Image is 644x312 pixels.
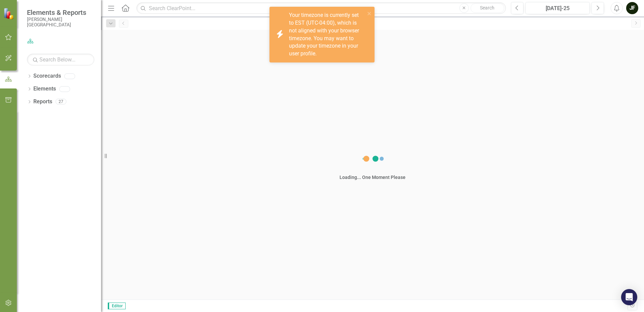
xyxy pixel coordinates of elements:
[367,9,372,17] button: close
[33,85,56,93] a: Elements
[27,17,94,28] small: [PERSON_NAME][GEOGRAPHIC_DATA]
[33,98,52,106] a: Reports
[3,7,15,19] img: ClearPoint Strategy
[289,11,365,58] div: Your timezone is currently set to EST (UTC-04:00), which is not aligned with your browser timezon...
[136,2,506,14] input: Search ClearPoint...
[621,289,637,305] div: Open Intercom Messenger
[33,72,61,80] a: Scorecards
[340,174,406,181] div: Loading... One Moment Please
[525,2,590,14] button: [DATE]-25
[27,54,94,66] input: Search Below...
[528,4,587,12] div: [DATE]-25
[27,8,94,17] span: Elements & Reports
[480,5,494,10] span: Search
[56,99,66,105] div: 27
[108,303,126,309] span: Editor
[471,3,504,13] button: Search
[626,2,638,14] button: JF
